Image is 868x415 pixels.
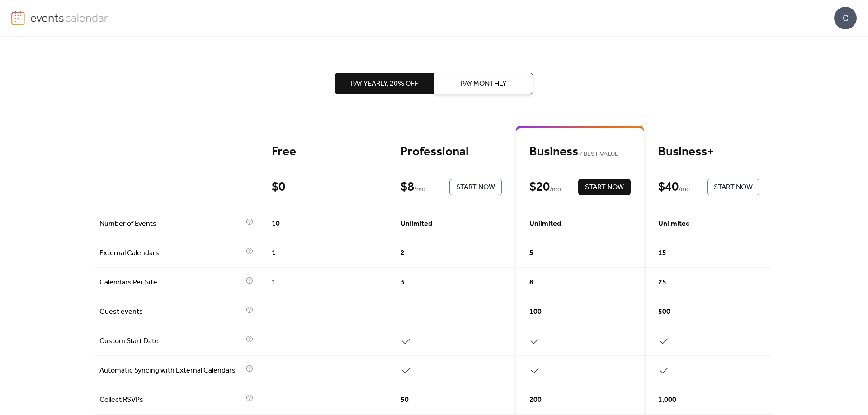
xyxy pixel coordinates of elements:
[529,395,542,406] span: 200
[658,307,670,317] span: 500
[658,248,666,259] span: 15
[99,307,244,317] span: Guest events
[658,144,759,160] div: Business+
[585,182,624,193] span: Start Now
[401,144,502,160] div: Professional
[272,248,276,259] span: 1
[714,182,753,193] span: Start Now
[529,219,561,229] span: Unlimited
[335,73,434,94] button: Pay Yearly, 20% off
[550,184,561,195] span: / mo
[30,11,108,24] img: logo-type
[351,79,418,89] span: Pay Yearly, 20% off
[658,179,679,195] div: $ 40
[401,179,414,195] div: $ 8
[11,11,25,25] img: logo
[578,179,631,195] button: Start Now
[529,307,542,317] span: 100
[99,395,244,406] span: Collect RSVPs
[434,73,533,94] button: Pay Monthly
[707,179,759,195] button: Start Now
[401,219,432,229] span: Unlimited
[272,179,285,195] div: $ 0
[272,144,373,160] div: Free
[658,277,666,288] span: 25
[99,277,244,288] span: Calendars Per Site
[401,277,405,288] span: 3
[401,248,405,259] span: 2
[529,144,631,160] div: Business
[529,248,533,259] span: 5
[529,179,550,195] div: $ 20
[272,277,276,288] span: 1
[414,184,425,195] span: / mo
[99,365,244,376] span: Automatic Syncing with External Calendars
[99,248,244,259] span: External Calendars
[578,149,618,160] span: BEST VALUE
[658,219,690,229] span: Unlimited
[658,395,676,406] span: 1,000
[449,179,502,195] button: Start Now
[461,79,506,89] span: Pay Monthly
[834,7,857,29] div: C
[679,184,690,195] span: / mo
[456,182,495,193] span: Start Now
[529,277,533,288] span: 8
[99,336,244,347] span: Custom Start Date
[99,219,244,229] span: Number of Events
[401,395,409,406] span: 50
[272,219,280,229] span: 10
